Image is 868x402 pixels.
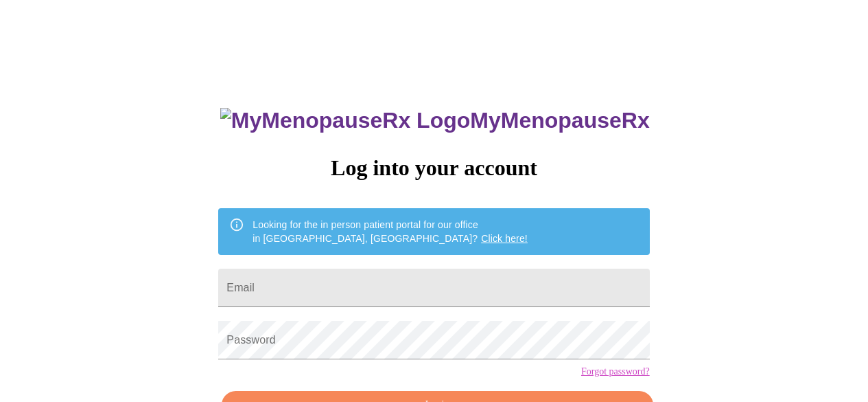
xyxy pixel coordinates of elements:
a: Forgot password? [581,366,650,377]
h3: Log into your account [218,155,649,181]
a: Click here! [481,233,528,244]
h3: MyMenopauseRx [220,108,650,133]
div: Looking for the in person patient portal for our office in [GEOGRAPHIC_DATA], [GEOGRAPHIC_DATA]? [253,212,528,251]
img: MyMenopauseRx Logo [220,108,470,133]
